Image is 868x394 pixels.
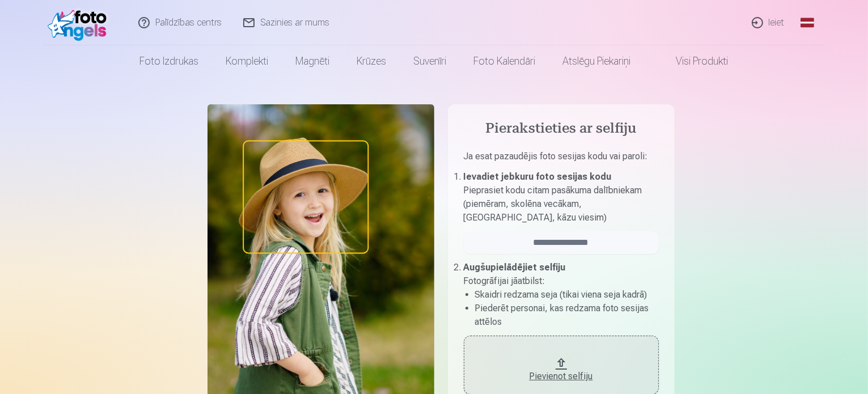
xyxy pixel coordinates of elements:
a: Suvenīri [400,45,460,77]
h4: Pierakstieties ar selfiju [464,120,659,138]
p: Pieprasiet kodu citam pasākuma dalībniekam (piemēram, skolēna vecākam, [GEOGRAPHIC_DATA], kāzu vi... [464,184,659,224]
li: Piederēt personai, kas redzama foto sesijas attēlos [475,302,659,329]
b: Augšupielādējiet selfiju [464,262,566,273]
a: Krūzes [344,45,400,77]
a: Komplekti [213,45,282,77]
a: Visi produkti [645,45,742,77]
p: Fotogrāfijai jāatbilst : [464,274,659,288]
a: Atslēgu piekariņi [549,45,645,77]
a: Foto kalendāri [460,45,549,77]
img: /fa1 [48,5,113,41]
a: Foto izdrukas [126,45,213,77]
li: Skaidri redzama seja (tikai viena seja kadrā) [475,288,659,302]
a: Magnēti [282,45,344,77]
div: Pievienot selfiju [475,370,647,383]
p: Ja esat pazaudējis foto sesijas kodu vai paroli : [464,150,659,170]
b: Ievadiet jebkuru foto sesijas kodu [464,171,612,182]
